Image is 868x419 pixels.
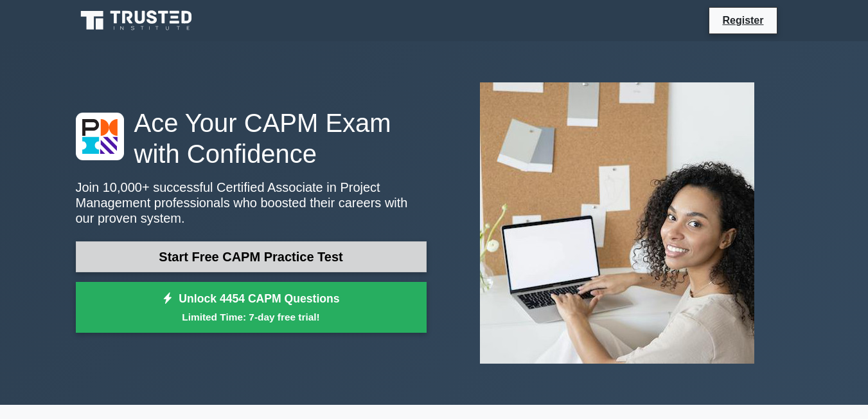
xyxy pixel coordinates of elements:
h1: Ace Your CAPM Exam with Confidence [76,107,427,169]
a: Unlock 4454 CAPM QuestionsLimited Time: 7-day free trial! [76,282,427,333]
a: Register [714,12,771,28]
p: Join 10,000+ successful Certified Associate in Project Management professionals who boosted their... [76,180,427,226]
small: Limited Time: 7-day free trial! [92,310,411,324]
a: Start Free CAPM Practice Test [76,241,427,272]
